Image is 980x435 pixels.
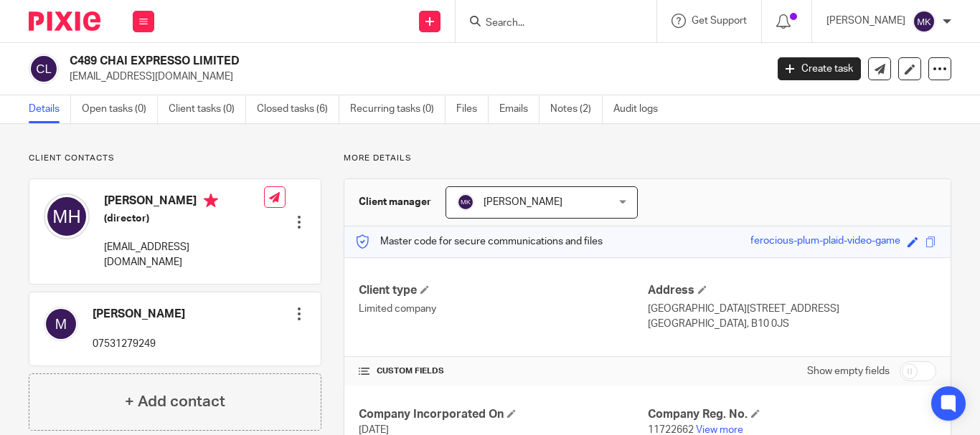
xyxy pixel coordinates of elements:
[359,283,647,298] h4: Client type
[778,57,861,80] a: Create task
[355,234,603,249] p: Master code for secure communications and files
[93,307,185,322] h4: [PERSON_NAME]
[29,95,71,123] a: Details
[648,317,936,331] p: [GEOGRAPHIC_DATA], B10 0JS
[70,54,619,69] h2: C489 CHAI EXPRESSO LIMITED
[257,95,339,123] a: Closed tasks (6)
[104,211,264,226] h5: (director)
[648,407,936,422] h4: Company Reg. No.
[696,425,743,435] a: View more
[359,302,647,316] p: Limited company
[484,17,613,30] input: Search
[359,195,431,209] h3: Client manager
[93,337,185,351] p: 07531279249
[104,193,264,211] h4: [PERSON_NAME]
[359,407,647,422] h4: Company Incorporated On
[344,153,951,164] p: More details
[204,193,218,208] i: Primary
[350,95,446,123] a: Recurring tasks (0)
[484,197,562,207] span: [PERSON_NAME]
[457,193,474,211] img: svg%3E
[29,54,59,84] img: svg%3E
[44,193,90,239] img: svg%3E
[648,283,936,298] h4: Address
[359,365,647,377] h4: CUSTOM FIELDS
[499,95,540,123] a: Emails
[70,70,756,84] p: [EMAIL_ADDRESS][DOMAIN_NAME]
[913,10,936,33] img: svg%3E
[29,153,321,164] p: Client contacts
[648,302,936,316] p: [GEOGRAPHIC_DATA][STREET_ADDRESS]
[613,95,669,123] a: Audit logs
[359,425,389,435] span: [DATE]
[648,425,694,435] span: 11722662
[807,364,890,378] label: Show empty fields
[29,11,100,31] img: Pixie
[125,391,225,413] h4: + Add contact
[826,14,905,28] p: [PERSON_NAME]
[456,95,489,123] a: Files
[82,95,158,123] a: Open tasks (0)
[750,234,900,250] div: ferocious-plum-plaid-video-game
[104,240,264,269] p: [EMAIL_ADDRESS][DOMAIN_NAME]
[169,95,246,123] a: Client tasks (0)
[692,16,747,26] span: Get Support
[44,307,78,341] img: svg%3E
[550,95,603,123] a: Notes (2)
